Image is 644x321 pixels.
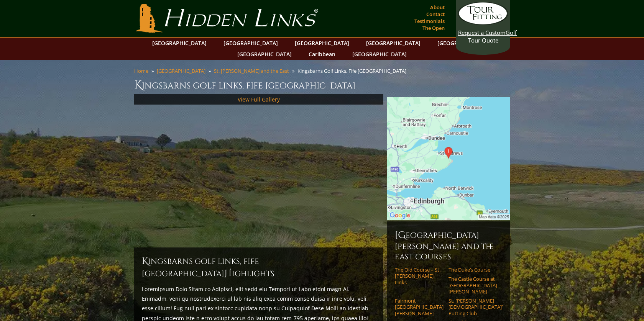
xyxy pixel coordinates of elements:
span: Request a Custom [458,29,506,36]
a: [GEOGRAPHIC_DATA] [434,38,496,49]
a: St. [PERSON_NAME] and the East [214,67,289,74]
a: The Old Course – St. [PERSON_NAME] Links [395,267,444,285]
a: St. [PERSON_NAME] [DEMOGRAPHIC_DATA]’ Putting Club [449,298,497,316]
a: The Duke’s Course [449,267,497,273]
a: [GEOGRAPHIC_DATA] [220,38,282,49]
a: [GEOGRAPHIC_DATA] [233,49,296,60]
a: The Castle Course at [GEOGRAPHIC_DATA][PERSON_NAME] [449,276,497,295]
a: [GEOGRAPHIC_DATA] [362,38,424,49]
a: View Full Gallery [238,96,280,103]
a: [GEOGRAPHIC_DATA] [148,38,210,49]
a: [GEOGRAPHIC_DATA] [157,67,205,74]
a: About [428,2,447,13]
a: Home [134,67,148,74]
a: [GEOGRAPHIC_DATA] [348,49,411,60]
h6: [GEOGRAPHIC_DATA][PERSON_NAME] and the East Courses [395,229,502,262]
a: Request a CustomGolf Tour Quote [458,2,508,44]
h2: Kingsbarns Golf Links, Fife [GEOGRAPHIC_DATA] ighlights [142,255,376,280]
li: Kingsbarns Golf Links, Fife [GEOGRAPHIC_DATA] [297,67,409,74]
a: Contact [424,9,447,20]
span: H [224,267,232,280]
a: Testimonials [412,16,447,26]
img: Google Map of Kingsbarns Golf Links, Fife, Scotland, United Kingdom [387,97,510,220]
a: [GEOGRAPHIC_DATA] [291,38,353,49]
a: Fairmont [GEOGRAPHIC_DATA][PERSON_NAME] [395,298,444,316]
a: The Open [421,23,447,33]
a: Caribbean [305,49,339,60]
h1: Kingsbarns Golf Links, Fife [GEOGRAPHIC_DATA] [134,77,510,93]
